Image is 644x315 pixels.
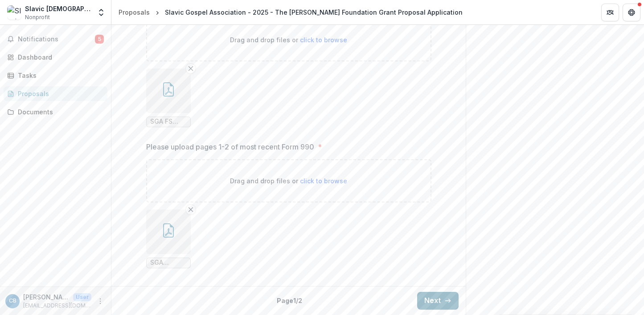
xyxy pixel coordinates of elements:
[417,292,459,310] button: Next
[9,298,16,304] div: Chas Baines
[300,177,347,185] span: click to browse
[185,63,196,74] button: Remove File
[25,13,50,21] span: Nonprofit
[277,296,302,305] p: Page 1 / 2
[230,35,347,44] p: Drag and drop files or
[95,4,107,21] button: Open entity switcher
[18,36,95,43] span: Notifications
[95,296,106,307] button: More
[150,259,187,267] span: SGA Financial Statement (9-25).pdf
[119,8,150,17] div: Proposals
[7,5,21,20] img: Slavic Gospel Association
[18,52,100,62] div: Dashboard
[115,6,153,19] a: Proposals
[73,293,91,301] p: User
[18,71,100,80] div: Tasks
[601,4,619,21] button: Partners
[146,69,191,127] div: Remove FileSGA FS 2025 FINAL.pdf
[23,292,70,302] p: [PERSON_NAME]
[4,50,107,65] a: Dashboard
[623,4,640,21] button: Get Help
[146,210,191,268] div: Remove FileSGA Financial Statement (9-25).pdf
[185,204,196,215] button: Remove File
[18,107,100,117] div: Documents
[4,86,107,101] a: Proposals
[165,8,463,17] div: Slavic Gospel Association - 2025 - The [PERSON_NAME] Foundation Grant Proposal Application
[146,141,314,152] p: Please upload pages 1-2 of most recent Form 990
[115,6,466,19] nav: breadcrumb
[95,35,104,44] span: 5
[230,176,347,186] p: Drag and drop files or
[4,68,107,83] a: Tasks
[25,4,91,13] div: Slavic [DEMOGRAPHIC_DATA]
[150,118,187,125] span: SGA FS 2025 FINAL.pdf
[300,36,347,44] span: click to browse
[4,105,107,119] a: Documents
[18,89,100,98] div: Proposals
[4,32,107,46] button: Notifications5
[23,302,91,310] p: [EMAIL_ADDRESS][DOMAIN_NAME]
